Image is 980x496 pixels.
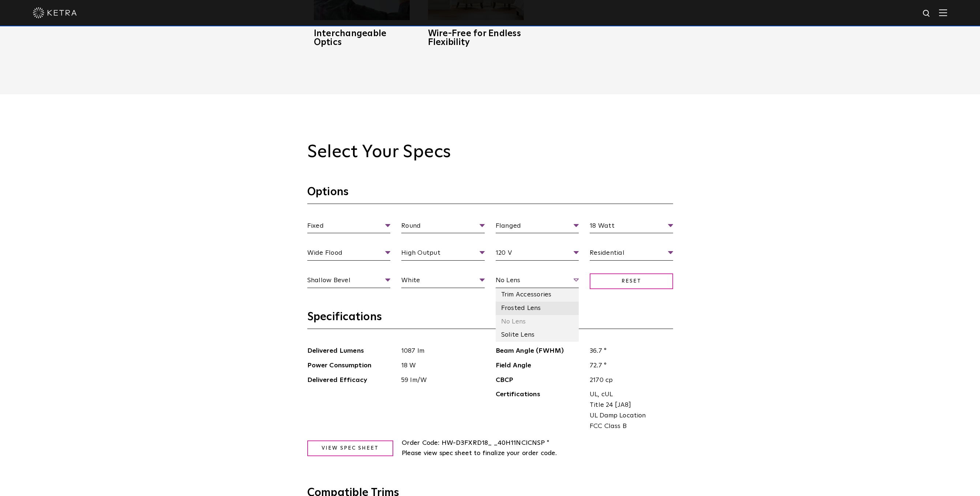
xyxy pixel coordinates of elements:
span: 2170 cp [584,375,673,386]
span: 72.7 ° [584,360,673,371]
span: FCC Class B [590,421,668,432]
span: Reset [590,273,673,289]
span: 120 V [496,248,579,261]
span: Flanged [496,221,579,234]
span: Residential [590,248,673,261]
span: Beam Angle (FWHM) [496,346,585,356]
h3: Wire-Free for Endless Flexibility [428,29,524,47]
span: White [401,275,485,288]
span: UL Damp Location [590,410,668,421]
img: ketra-logo-2019-white [33,7,77,18]
span: UL, cUL [590,389,668,400]
li: No Lens [496,315,579,329]
span: High Output [401,248,485,261]
img: search icon [922,9,931,18]
span: Order Code: [402,440,440,446]
a: View Spec Sheet [307,440,393,456]
span: Field Angle [496,360,585,371]
span: 36.7 ° [584,346,673,356]
span: Shallow Bevel [307,275,391,288]
li: Frosted Lens [496,302,579,315]
h3: Specifications [307,310,673,329]
span: Title 24 [JA8] [590,400,668,410]
span: Certifications [496,389,585,431]
li: Solite Lens [496,328,579,342]
h2: Select Your Specs [307,142,673,163]
h3: Interchangeable Optics [314,29,410,47]
span: 18 W [396,360,485,371]
span: 59 lm/W [396,375,485,386]
span: Delivered Efficacy [307,375,396,386]
span: Power Consumption [307,360,396,371]
span: HW-D3FXRD18_ _40H11NCICNSP * Please view spec sheet to finalize your order code. [402,440,557,457]
span: No Lens [496,275,579,288]
span: 1087 lm [396,346,485,356]
span: CBCP [496,375,585,386]
span: Delivered Lumens [307,346,396,356]
img: Hamburger%20Nav.svg [939,9,947,16]
li: Trim Accessories [496,288,579,302]
span: Fixed [307,221,391,234]
span: Round [401,221,485,234]
span: Wide Flood [307,248,391,261]
h3: Options [307,185,673,204]
span: 18 Watt [590,221,673,234]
